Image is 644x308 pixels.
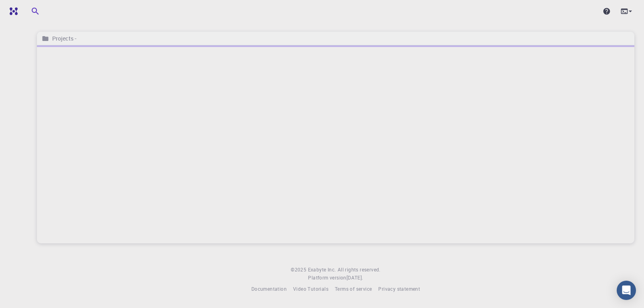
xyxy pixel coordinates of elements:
a: [DATE]. [346,274,363,282]
span: © 2025 [291,266,308,274]
span: Video Tutorials [293,286,328,292]
span: Terms of service [335,286,372,292]
a: Privacy statement [378,285,420,293]
a: Terms of service [335,285,372,293]
img: logo [6,7,18,15]
span: Documentation [251,286,287,292]
h6: Projects - [49,34,77,43]
a: Video Tutorials [293,285,328,293]
span: Platform version [308,274,346,282]
nav: breadcrumb [40,34,78,43]
span: Privacy statement [378,286,420,292]
a: Documentation [251,285,287,293]
span: Exabyte Inc. [308,266,336,273]
span: [DATE] . [346,274,363,281]
a: Exabyte Inc. [308,266,336,274]
div: Open Intercom Messenger [617,281,636,300]
span: All rights reserved. [338,266,381,274]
